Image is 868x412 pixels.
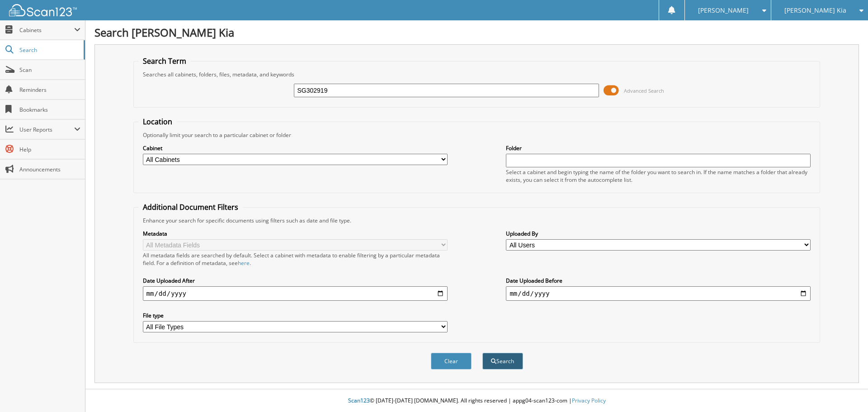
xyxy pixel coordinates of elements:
label: Metadata [143,230,448,237]
label: Date Uploaded After [143,277,448,284]
div: Searches all cabinets, folders, files, metadata, and keywords [138,71,816,78]
span: Search [19,46,79,54]
span: Advanced Search [624,87,664,94]
a: Privacy Policy [572,397,606,404]
span: Reminders [19,86,80,94]
input: start [143,286,448,301]
legend: Location [138,117,177,127]
img: scan123-logo-white.svg [9,4,77,16]
iframe: Chat Widget [823,369,868,412]
label: Cabinet [143,144,448,152]
span: Scan [19,66,80,74]
div: Enhance your search for specific documents using filters such as date and file type. [138,217,816,224]
span: Help [19,146,80,153]
div: © [DATE]-[DATE] [DOMAIN_NAME]. All rights reserved | appg04-scan123-com | [85,390,868,412]
label: Folder [506,144,811,152]
span: Cabinets [19,26,74,34]
span: Scan123 [348,397,370,404]
legend: Additional Document Filters [138,202,243,212]
input: end [506,286,811,301]
div: All metadata fields are searched by default. Select a cabinet with metadata to enable filtering b... [143,251,448,267]
span: [PERSON_NAME] [698,8,749,13]
span: Announcements [19,166,80,173]
button: Search [482,353,523,369]
label: Date Uploaded Before [506,277,811,284]
a: here [238,259,250,267]
label: File type [143,312,448,319]
span: [PERSON_NAME] Kia [784,8,846,13]
button: Clear [431,353,472,369]
h1: Search [PERSON_NAME] Kia [94,25,859,40]
span: User Reports [19,126,74,133]
div: Optionally limit your search to a particular cabinet or folder [138,131,816,139]
label: Uploaded By [506,230,811,237]
span: Bookmarks [19,106,80,114]
div: Select a cabinet and begin typing the name of the folder you want to search in. If the name match... [506,168,811,184]
legend: Search Term [138,56,191,66]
